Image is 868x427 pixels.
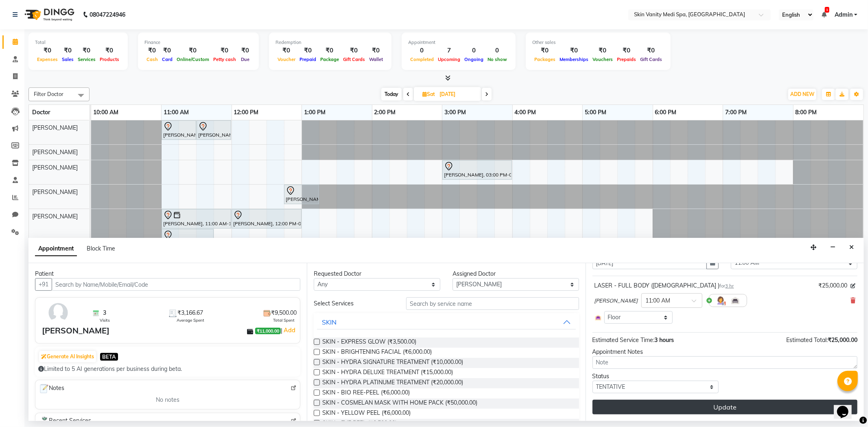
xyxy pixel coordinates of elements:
span: Visits [100,317,110,323]
span: Filter Doctor [34,91,63,97]
img: Interior.png [730,296,740,305]
span: SKIN - BIO REE-PEEL (₹6,000.00) [322,388,410,399]
a: 10:00 AM [91,107,120,118]
span: 3 hours [655,336,674,344]
span: Prepaid [297,57,318,62]
span: Expenses [35,57,60,62]
div: Assigned Doctor [453,270,579,278]
input: 2025-10-11 [437,88,478,100]
div: ₹0 [297,46,318,55]
div: 0 [485,46,509,55]
div: ₹0 [238,46,252,55]
span: Sat [420,91,437,97]
div: 0 [408,46,436,55]
a: 1 [822,11,826,18]
a: Add [282,325,297,335]
span: Petty cash [211,57,238,62]
div: ₹0 [558,46,590,55]
span: Upcoming [436,57,462,62]
a: 1:00 PM [302,107,328,118]
span: [PERSON_NAME] [595,297,638,305]
div: ₹0 [35,46,60,55]
span: SKIN - COSMELAN MASK WITH HOME PACK (₹50,000.00) [322,399,477,409]
span: [PERSON_NAME] [32,148,78,156]
a: 7:00 PM [723,107,749,118]
span: Prepaids [615,57,638,62]
span: Products [98,57,121,62]
span: SKIN - HYDRA DELUXE TREATMENT (₹15,000.00) [322,368,453,378]
img: Hairdresser.png [716,296,726,305]
img: logo [21,3,77,26]
span: SKIN - HYDRA SIGNATURE TREATMENT (₹10,000.00) [322,358,463,368]
div: ₹0 [590,46,615,55]
button: Generate AI Insights [39,351,96,362]
div: ₹0 [615,46,638,55]
span: Average Spent [177,317,204,323]
span: ₹25,000.00 [828,336,857,344]
span: Voucher [275,57,297,62]
a: 11:00 AM [162,107,191,118]
a: 3:00 PM [442,107,468,118]
span: BETA [100,353,118,361]
a: 4:00 PM [513,107,538,118]
div: ₹0 [275,46,297,55]
span: Estimated Service Time: [593,336,655,344]
div: ₹0 [60,46,76,55]
div: Other sales [532,39,664,46]
span: No show [485,57,509,62]
div: 7 [436,46,462,55]
span: 1 [825,7,829,13]
div: ₹0 [318,46,341,55]
span: Estimated Total: [786,336,828,344]
input: Search by Name/Mobile/Email/Code [52,278,300,291]
b: 08047224946 [90,3,125,26]
small: for [720,283,734,289]
div: [PERSON_NAME], 11:30 AM-12:00 PM, LASER - UNDER ARMS [197,122,230,139]
span: Memberships [558,57,590,62]
div: ₹0 [367,46,385,55]
span: Total Spent [273,317,295,323]
div: SKIN [322,317,337,327]
div: [PERSON_NAME], 12:45 PM-01:15 PM, LASER - UNDER ARMS [285,186,318,203]
span: Sales [60,57,76,62]
div: ₹0 [144,46,160,55]
div: [PERSON_NAME] [42,325,109,337]
span: Gift Cards [638,57,664,62]
a: 5:00 PM [583,107,608,118]
div: LASER - FULL BODY ([DEMOGRAPHIC_DATA] ) [595,281,734,290]
span: Appointment [35,242,77,256]
a: 2:00 PM [372,107,398,118]
span: Notes [39,383,64,394]
span: Completed [408,57,436,62]
span: 3 [103,309,106,317]
div: ₹0 [98,46,121,55]
span: | [281,325,297,335]
a: 6:00 PM [653,107,679,118]
div: Status [593,372,719,381]
button: Update [593,400,857,414]
span: Ongoing [462,57,485,62]
span: [PERSON_NAME] [32,213,78,220]
img: Interior.png [595,314,602,321]
div: ₹0 [532,46,558,55]
span: Online/Custom [175,57,211,62]
button: Close [846,241,857,254]
span: SKIN - YELLOW PEEL (₹6,000.00) [322,409,411,419]
div: [PERSON_NAME], 03:00 PM-04:00 PM, SKIN - HYDRA SIGNATURE TREATMENT [443,161,511,179]
input: Search by service name [406,297,579,310]
span: ₹11,000.00 [255,328,281,334]
span: Cash [144,57,160,62]
div: Total [35,39,121,46]
i: Edit price [851,283,855,288]
div: 0 [462,46,485,55]
img: avatar [46,301,70,325]
span: SKIN - BRIGHTENING FACIAL (₹6,000.00) [322,348,432,358]
span: [PERSON_NAME] [32,164,78,171]
span: ₹9,500.00 [271,309,297,317]
div: ₹0 [638,46,664,55]
span: [PERSON_NAME] [32,188,78,196]
span: ADD NEW [790,91,814,97]
div: Appointment Notes [593,348,857,356]
span: ₹3,166.67 [177,309,203,317]
div: ₹0 [175,46,211,55]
